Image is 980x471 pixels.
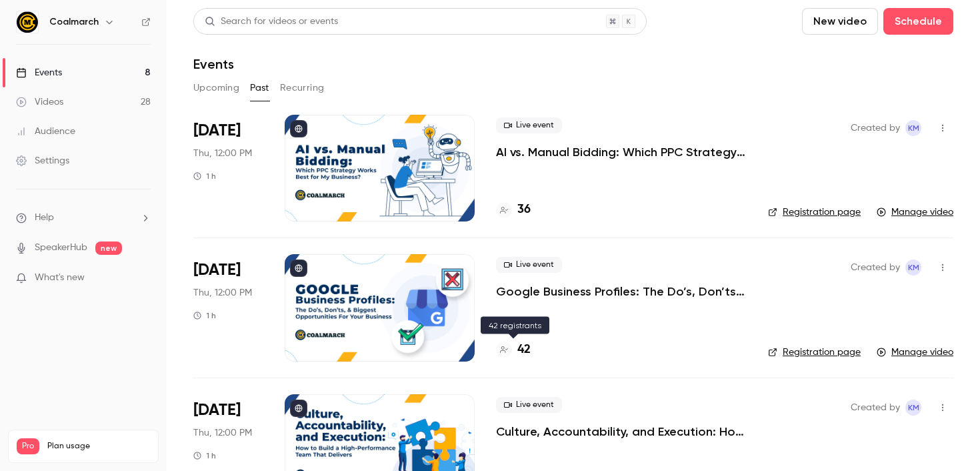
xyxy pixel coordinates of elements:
[768,346,861,359] a: Registration page
[496,144,747,160] a: AI vs. Manual Bidding: Which PPC Strategy Works Best for My Business?
[193,260,241,281] span: [DATE]
[908,120,919,136] span: KM
[883,8,953,35] button: Schedule
[905,260,921,276] span: Katie McCaskill
[280,77,325,99] button: Recurring
[193,56,234,72] h1: Events
[193,310,216,321] div: 1 h
[802,8,878,35] button: New video
[905,400,921,416] span: Katie McCaskill
[193,77,239,99] button: Upcoming
[250,77,269,99] button: Past
[49,15,99,29] h6: Coalmarch
[16,154,69,167] div: Settings
[17,11,38,33] img: Coalmarch
[193,426,252,440] span: Thu, 12:00 PM
[851,260,900,276] span: Created by
[905,120,921,136] span: Katie McCaskill
[35,241,87,255] a: SpeakerHub
[193,254,263,361] div: Jul 31 Thu, 12:00 PM (America/New York)
[496,397,562,413] span: Live event
[193,120,241,141] span: [DATE]
[193,450,216,461] div: 1 h
[35,211,54,225] span: Help
[877,346,953,359] a: Manage video
[496,201,531,219] a: 36
[193,171,216,181] div: 1 h
[496,424,747,440] a: Culture, Accountability, and Execution: How to Build a High-Performance Team in a Field Service B...
[35,271,85,285] span: What's new
[193,115,263,221] div: Aug 7 Thu, 12:00 PM (America/New York)
[768,205,861,219] a: Registration page
[908,400,919,416] span: KM
[517,341,531,359] h4: 42
[205,15,338,29] div: Search for videos or events
[877,205,953,219] a: Manage video
[16,66,62,79] div: Events
[496,284,747,300] a: Google Business Profiles: The Do’s, Don’ts, & Biggest Opportunities For Your Business
[851,400,900,416] span: Created by
[16,95,63,109] div: Videos
[496,341,531,359] a: 42
[16,211,151,225] li: help-dropdown-opener
[496,117,562,133] span: Live event
[496,257,562,273] span: Live event
[851,120,900,136] span: Created by
[193,147,252,160] span: Thu, 12:00 PM
[193,286,252,300] span: Thu, 12:00 PM
[16,125,75,138] div: Audience
[517,201,531,219] h4: 36
[908,260,919,276] span: KM
[17,438,39,454] span: Pro
[193,400,241,421] span: [DATE]
[95,242,122,255] span: new
[47,441,150,452] span: Plan usage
